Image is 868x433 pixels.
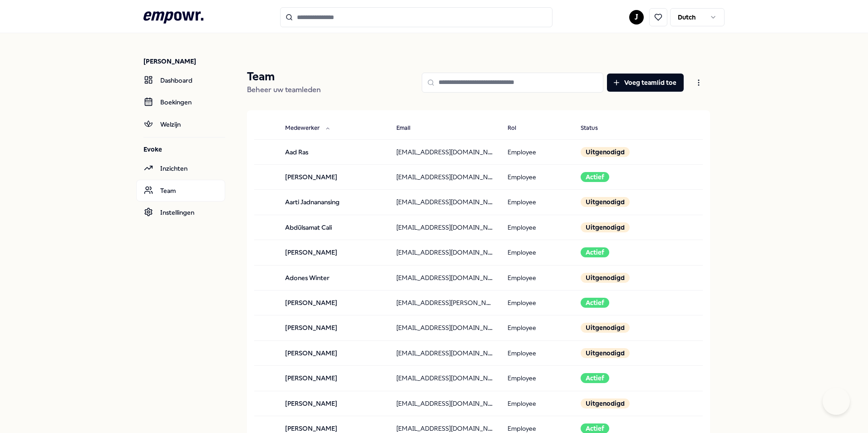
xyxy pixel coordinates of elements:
p: Evoke [143,145,225,154]
td: Employee [500,190,574,215]
td: [EMAIL_ADDRESS][PERSON_NAME][DOMAIN_NAME] [389,290,500,315]
td: Employee [500,315,574,340]
td: [PERSON_NAME] [278,340,389,365]
td: Employee [500,265,574,290]
td: [EMAIL_ADDRESS][DOMAIN_NAME] [389,190,500,215]
div: Uitgenodigd [581,197,630,207]
div: Uitgenodigd [581,323,630,333]
a: Instellingen [136,202,225,223]
div: Actief [581,172,609,182]
td: Aarti Jadnanansing [278,190,389,215]
button: J [629,10,644,25]
td: [EMAIL_ADDRESS][DOMAIN_NAME] [389,265,500,290]
iframe: Help Scout Beacon - Open [823,388,850,415]
button: Status [573,119,616,138]
p: Team [247,69,321,84]
button: Rol [500,119,534,138]
a: Welzijn [136,113,225,135]
div: Actief [581,373,609,383]
td: Employee [500,139,574,164]
input: Search for products, categories or subcategories [280,7,552,27]
td: Employee [500,215,574,240]
td: Aad Ras [278,139,389,164]
a: Dashboard [136,69,225,91]
div: Uitgenodigd [581,348,630,358]
div: Uitgenodigd [581,273,630,283]
span: Beheer uw teamleden [247,85,321,94]
td: [PERSON_NAME] [278,164,389,189]
td: [PERSON_NAME] [278,366,389,391]
a: Boekingen [136,91,225,113]
td: [EMAIL_ADDRESS][DOMAIN_NAME] [389,315,500,340]
td: Employee [500,240,574,265]
td: [EMAIL_ADDRESS][DOMAIN_NAME] [389,164,500,189]
button: Email [389,119,429,138]
td: Employee [500,164,574,189]
td: [PERSON_NAME] [278,240,389,265]
div: Uitgenodigd [581,222,630,232]
td: [EMAIL_ADDRESS][DOMAIN_NAME] [389,139,500,164]
td: [EMAIL_ADDRESS][DOMAIN_NAME] [389,240,500,265]
td: [PERSON_NAME] [278,290,389,315]
td: Adones Winter [278,265,389,290]
button: Open menu [687,74,710,92]
td: Employee [500,290,574,315]
button: Medewerker [278,119,338,138]
td: Employee [500,366,574,391]
a: Inzichten [136,157,225,179]
div: Uitgenodigd [581,147,630,157]
div: Actief [581,247,609,257]
button: Voeg teamlid toe [607,74,684,92]
p: [PERSON_NAME] [143,57,225,66]
td: Employee [500,340,574,365]
td: [EMAIL_ADDRESS][DOMAIN_NAME] [389,366,500,391]
td: [EMAIL_ADDRESS][DOMAIN_NAME] [389,340,500,365]
a: Team [136,180,225,202]
td: [PERSON_NAME] [278,315,389,340]
td: [EMAIL_ADDRESS][DOMAIN_NAME] [389,215,500,240]
div: Actief [581,298,609,308]
td: Abdülsamat Cali [278,215,389,240]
